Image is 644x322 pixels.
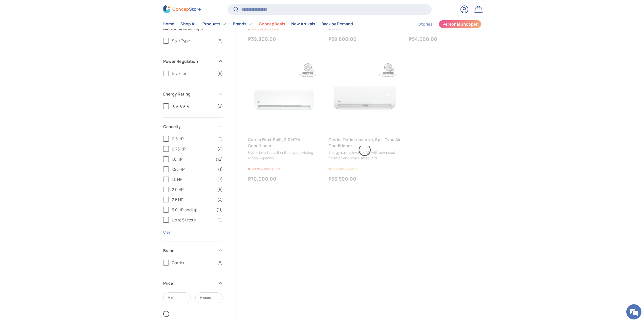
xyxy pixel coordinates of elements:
[163,274,223,292] summary: Price
[172,136,214,142] span: 0.5 HP
[163,19,353,29] nav: Primary
[217,217,223,223] span: (2)
[192,295,194,301] span: -
[172,176,214,182] span: 1.5 HP
[163,124,215,130] span: Capacity
[172,197,214,203] span: 2.5 HP
[83,3,95,15] div: Minimize live chat window
[217,260,223,266] span: (5)
[217,146,223,152] span: (4)
[199,295,202,300] span: ₱
[172,146,214,152] span: 0.75 HP
[217,186,223,193] span: (5)
[172,38,214,44] span: Split Type
[172,156,213,162] span: 1.0 HP
[163,118,223,136] summary: Capacity
[443,22,477,26] span: Personal Shopper
[163,241,223,260] summary: Brand
[172,103,214,109] span: ★★★★★
[163,280,215,286] span: Price
[172,260,214,266] span: Carrier
[216,156,223,162] span: (12)
[217,176,223,182] span: (7)
[439,20,482,28] a: Personal Shopper
[321,19,353,29] a: Back by Demand
[172,70,214,77] span: Inverter
[217,103,223,109] span: (3)
[163,91,215,97] span: Energy Rating
[163,58,215,64] span: Power Regulation
[29,64,70,115] span: We're online!
[291,19,315,29] a: New Arrivals
[26,28,85,35] div: Chat with us now
[3,138,96,156] textarea: Type your message and hit 'Enter'
[217,197,223,203] span: (4)
[163,248,215,254] span: Brand
[259,19,285,29] a: ConcepDeals
[172,186,214,193] span: 2.0 HP
[172,166,215,172] span: 1.25 HP
[163,6,201,13] img: ConcepStore
[217,136,223,142] span: (2)
[172,217,214,223] span: Up to 5 Liters
[217,38,223,44] span: (5)
[418,19,433,29] a: Stories
[163,19,174,29] a: Home
[406,19,482,29] nav: Secondary
[167,295,170,300] span: ₱
[199,19,230,29] summary: Products
[217,70,223,77] span: (5)
[180,19,196,29] a: Shop All
[172,207,213,213] span: 3.0 HP and Up
[230,19,256,29] summary: Brands
[163,52,223,70] summary: Power Regulation
[163,85,223,103] summary: Energy Rating
[218,166,223,172] span: (1)
[163,230,172,235] a: Clear
[216,207,223,213] span: (11)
